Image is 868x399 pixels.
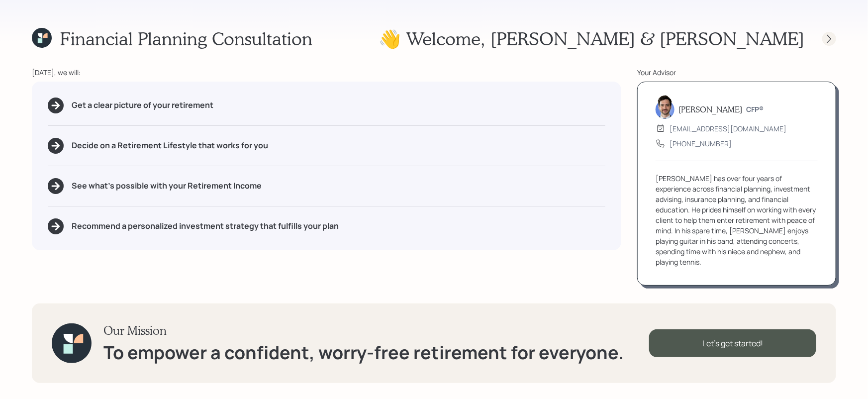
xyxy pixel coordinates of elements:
h5: Recommend a personalized investment strategy that fulfills your plan [72,221,339,231]
h5: Get a clear picture of your retirement [72,100,213,110]
div: [DATE], we will: [32,67,621,78]
div: [PERSON_NAME] has over four years of experience across financial planning, investment advising, i... [656,173,818,267]
h1: 👋 Welcome , [PERSON_NAME] & [PERSON_NAME] [379,28,804,49]
div: [EMAIL_ADDRESS][DOMAIN_NAME] [670,123,786,134]
h6: CFP® [746,105,764,114]
h5: [PERSON_NAME] [678,104,742,114]
h3: Our Mission [103,323,624,338]
h5: Decide on a Retirement Lifestyle that works for you [72,141,268,150]
img: jonah-coleman-headshot.png [656,95,675,119]
h1: To empower a confident, worry-free retirement for everyone. [103,342,624,363]
h1: Financial Planning Consultation [60,28,312,49]
div: Let's get started! [649,329,816,357]
h5: See what's possible with your Retirement Income [72,181,262,191]
div: [PHONE_NUMBER] [670,138,732,149]
div: Your Advisor [637,67,836,78]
